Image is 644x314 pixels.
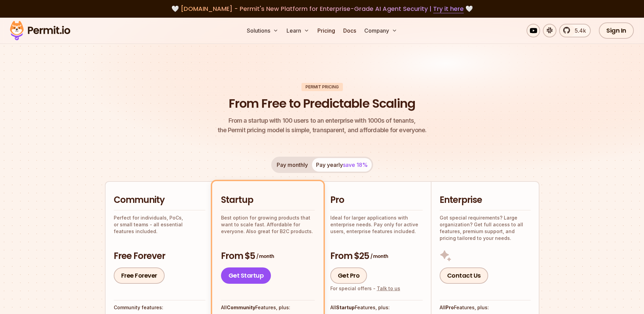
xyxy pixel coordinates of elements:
[284,24,312,37] button: Learn
[221,214,315,235] p: Best option for growing products that want to scale fast. Affordable for everyone. Also great for...
[433,4,464,13] a: Try it here
[114,194,205,206] h2: Community
[16,4,628,14] div: 🤍 🤍
[330,250,423,262] h3: From $25
[114,214,205,235] p: Perfect for individuals, PoCs, or small teams - all essential features included.
[362,24,400,37] button: Company
[377,285,400,291] a: Talk to us
[221,250,315,262] h3: From $5
[440,267,488,284] a: Contact Us
[7,19,73,42] img: Permit logo
[370,253,388,260] span: / month
[315,24,338,37] a: Pricing
[341,24,359,37] a: Docs
[330,194,423,206] h2: Pro
[218,116,427,135] p: the Permit pricing model is simple, transparent, and affordable for everyone.
[218,116,427,125] span: From a startup with 100 users to an enterprise with 1000s of tenants,
[221,194,315,206] h2: Startup
[440,304,531,311] h4: All Features, plus:
[445,304,454,310] strong: Pro
[114,304,205,311] h4: Community features:
[440,214,531,242] p: Got special requirements? Large organization? Get full access to all features, premium support, a...
[599,22,634,39] a: Sign In
[221,304,315,311] h4: All Features, plus:
[221,267,271,284] a: Get Startup
[440,194,531,206] h2: Enterprise
[559,24,591,37] a: 5.4k
[330,304,423,311] h4: All Features, plus:
[273,158,312,172] button: Pay monthly
[227,304,255,310] strong: Community
[301,83,343,91] div: Permit Pricing
[256,253,274,260] span: / month
[330,214,423,235] p: Ideal for larger applications with enterprise needs. Pay only for active users, enterprise featur...
[330,267,367,284] a: Get Pro
[114,250,205,262] h3: Free Forever
[181,4,464,13] span: [DOMAIN_NAME] - Permit's New Platform for Enterprise-Grade AI Agent Security |
[244,24,281,37] button: Solutions
[114,267,165,284] a: Free Forever
[336,304,355,310] strong: Startup
[229,95,415,112] h1: From Free to Predictable Scaling
[330,285,400,292] div: For special offers -
[571,27,586,35] span: 5.4k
